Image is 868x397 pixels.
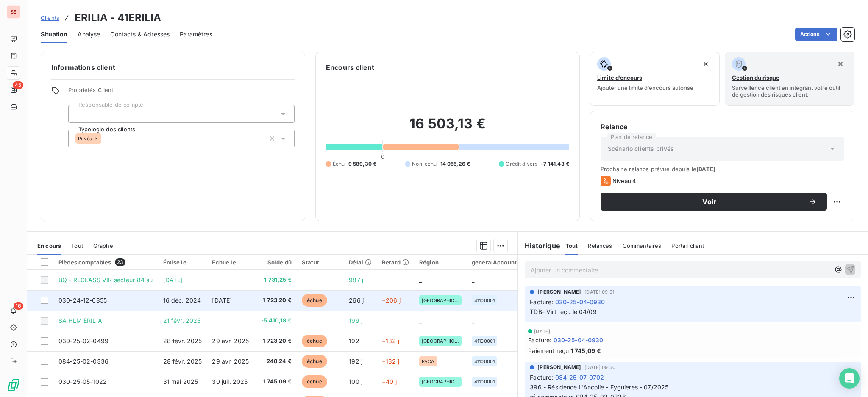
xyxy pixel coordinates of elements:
[163,337,202,344] span: 28 févr. 2025
[212,358,249,365] span: 29 avr. 2025
[422,359,435,364] span: PACA
[58,378,107,385] span: 030-25-05-1022
[555,297,605,306] span: 030-25-04-0930
[13,81,23,89] span: 45
[382,358,399,365] span: +132 j
[419,259,462,266] div: Région
[601,193,827,211] button: Voir
[212,297,232,304] span: [DATE]
[412,160,437,168] span: Non-échu
[58,337,108,344] span: 030-25-02-0499
[302,294,327,307] span: échue
[382,259,409,266] div: Retard
[584,289,615,294] span: [DATE] 09:51
[611,198,808,205] span: Voir
[348,160,377,168] span: 9 589,30 €
[608,144,674,153] span: Scénario clients privés
[565,242,578,249] span: Tout
[382,297,401,304] span: +206 j
[163,276,183,283] span: [DATE]
[530,383,668,391] span: 396 - Résidence L'Ancolie - Eyguieres - 07/2025
[472,317,474,324] span: _
[555,373,604,382] span: 084-25-07-0702
[528,346,569,355] span: Paiement reçu
[58,276,153,283] span: BQ - RECLASS VIR secteur 84 su
[597,84,693,91] span: Ajouter une limite d’encours autorisé
[101,135,108,142] input: Ajouter une valeur
[422,298,459,303] span: [GEOGRAPHIC_DATA]
[419,317,422,324] span: _
[601,122,844,132] h6: Relance
[349,276,363,283] span: 987 j
[41,14,59,22] a: Clients
[422,339,459,344] span: [GEOGRAPHIC_DATA]
[302,375,327,388] span: échue
[93,242,113,249] span: Graphe
[349,259,372,266] div: Délai
[588,242,612,249] span: Relances
[51,62,295,72] h6: Informations client
[326,115,569,141] h2: 16 503,13 €
[163,297,201,304] span: 16 déc. 2024
[163,259,202,266] div: Émise le
[506,160,537,168] span: Crédit divers
[58,317,102,324] span: SA HLM ERILIA
[732,84,847,98] span: Surveiller ce client en intégrant votre outil de gestion des risques client.
[474,359,495,364] span: 41100001
[554,336,604,344] span: 030-25-04-0930
[326,62,374,72] h6: Encours client
[163,358,202,365] span: 28 févr. 2025
[474,298,495,303] span: 41100001
[671,242,704,249] span: Portail client
[530,297,553,306] span: Facture :
[212,378,248,385] span: 30 juil. 2025
[474,379,495,384] span: 41100001
[75,110,82,118] input: Ajouter une valeur
[732,74,779,81] span: Gestion du risque
[381,153,384,160] span: 0
[78,30,100,39] span: Analyse
[349,337,362,344] span: 192 j
[261,378,292,386] span: 1 745,09 €
[68,86,295,98] span: Propriétés Client
[58,358,108,365] span: 084-25-02-0336
[440,160,470,168] span: 14 055,26 €
[261,296,292,305] span: 1 723,20 €
[110,30,170,39] span: Contacts & Adresses
[163,378,198,385] span: 31 mai 2025
[518,241,560,251] h6: Historique
[537,364,581,371] span: [PERSON_NAME]
[623,242,662,249] span: Commentaires
[474,339,495,344] span: 41100001
[530,373,553,382] span: Facture :
[472,259,522,266] div: generalAccountId
[590,52,720,106] button: Limite d’encoursAjouter une limite d’encours autorisé
[422,379,459,384] span: [GEOGRAPHIC_DATA]
[419,276,422,283] span: _
[584,365,615,370] span: [DATE] 09:50
[472,276,474,283] span: _
[41,30,67,39] span: Situation
[261,337,292,345] span: 1 723,20 €
[261,357,292,366] span: 248,24 €
[382,378,397,385] span: +40 j
[180,30,212,39] span: Paramètres
[58,258,153,266] div: Pièces comptables
[261,276,292,284] span: -1 731,25 €
[14,302,23,310] span: 16
[163,317,201,324] span: 21 févr. 2025
[37,242,61,249] span: En cours
[349,378,362,385] span: 100 j
[612,178,636,184] span: Niveau 4
[212,337,249,344] span: 29 avr. 2025
[528,336,551,344] span: Facture :
[534,329,550,334] span: [DATE]
[7,5,20,19] div: SE
[541,160,569,168] span: -7 141,43 €
[530,308,596,315] span: TDB- Virt reçu le 04/09
[349,297,364,304] span: 266 j
[725,52,854,106] button: Gestion du risqueSurveiller ce client en intégrant votre outil de gestion des risques client.
[349,317,362,324] span: 199 j
[349,358,362,365] span: 192 j
[7,378,20,392] img: Logo LeanPay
